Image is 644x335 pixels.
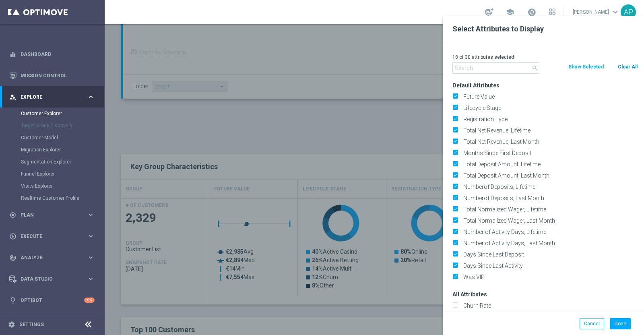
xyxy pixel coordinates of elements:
[452,24,634,34] h2: Select Attributes to Display
[9,275,87,283] div: Data Studio
[568,62,605,71] button: Show Selected
[9,93,87,101] div: Explore
[452,291,638,298] h3: All Attributes
[21,110,84,117] a: Customer Explorer
[21,213,87,217] span: Plan
[460,116,638,123] label: Registration Type
[611,8,620,17] span: keyboard_arrow_down
[460,172,638,179] label: Total Deposit Amount, Last Month
[460,138,638,145] label: Total Net Revenue, Last Month
[84,298,95,303] div: +10
[21,132,104,144] div: Customer Model
[21,290,84,311] a: Optibot
[452,54,638,60] p: 18 of 30 attributes selected
[9,290,95,311] div: Optibot
[460,251,638,258] label: Days Since Last Deposit
[9,233,87,240] div: Execute
[21,144,104,156] div: Migration Explorer
[87,232,95,240] i: keyboard_arrow_right
[21,255,87,260] span: Analyze
[460,206,638,213] label: Total Normalized Wager, Lifetime
[9,254,17,261] i: track_changes
[572,6,621,18] a: [PERSON_NAME]keyboard_arrow_down
[610,318,631,329] button: Done
[9,276,95,282] button: Data Studio keyboard_arrow_right
[9,254,95,261] button: track_changes Analyze keyboard_arrow_right
[9,297,17,304] i: lightbulb
[87,275,95,283] i: keyboard_arrow_right
[21,43,95,65] a: Dashboard
[21,234,87,239] span: Execute
[8,321,15,328] i: settings
[87,93,95,101] i: keyboard_arrow_right
[21,180,104,192] div: Visits Explorer
[460,183,638,190] label: Numberof Deposits, Lifetime
[9,211,17,219] i: gps_fixed
[9,93,17,101] i: person_search
[21,147,84,153] a: Migration Explorer
[460,194,638,202] label: Numberof Deposits, Last Month
[9,43,95,65] div: Dashboard
[21,65,95,86] a: Mission Control
[21,134,84,141] a: Customer Model
[460,240,638,247] label: Number of Activity Days, Last Month
[21,95,87,99] span: Explore
[460,127,638,134] label: Total Net Revenue, Lifetime
[21,168,104,180] div: Funnel Explorer
[9,233,17,240] i: play_circle_outline
[532,65,538,71] i: search
[460,262,638,269] label: Days Since Last Activity
[21,277,87,281] span: Data Studio
[21,195,84,201] a: Realtime Customer Profile
[9,211,87,219] div: Plan
[9,51,17,58] i: equalizer
[460,228,638,236] label: Number of Activity Days, Lifetime
[9,94,95,100] button: person_search Explore keyboard_arrow_right
[9,212,95,218] button: gps_fixed Plan keyboard_arrow_right
[506,8,514,17] span: school
[9,51,95,58] button: equalizer Dashboard
[452,82,638,89] h3: Default Attributes
[460,161,638,168] label: Total Deposit Amount, Lifetime
[460,302,638,309] label: Churn Rate
[9,233,95,240] button: play_circle_outline Execute keyboard_arrow_right
[617,62,638,71] button: Clear All
[460,273,638,281] label: Was VIP
[9,65,95,86] div: Mission Control
[21,183,84,189] a: Visits Explorer
[21,108,104,120] div: Customer Explorer
[621,4,636,20] div: AP
[21,171,84,177] a: Funnel Explorer
[460,217,638,224] label: Total Normalized Wager, Last Month
[21,159,84,165] a: Segmentation Explorer
[9,72,95,79] button: Mission Control
[21,120,104,132] div: Target Group Discovery
[87,211,95,219] i: keyboard_arrow_right
[460,93,638,100] label: Future Value
[21,156,104,168] div: Segmentation Explorer
[452,62,539,74] input: Search
[87,254,95,261] i: keyboard_arrow_right
[580,318,604,329] button: Cancel
[21,192,104,204] div: Realtime Customer Profile
[9,297,95,304] button: lightbulb Optibot +10
[460,104,638,112] label: Lifecycle Stage
[9,254,87,261] div: Analyze
[19,322,44,327] a: Settings
[460,149,638,157] label: Months Since First Deposit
